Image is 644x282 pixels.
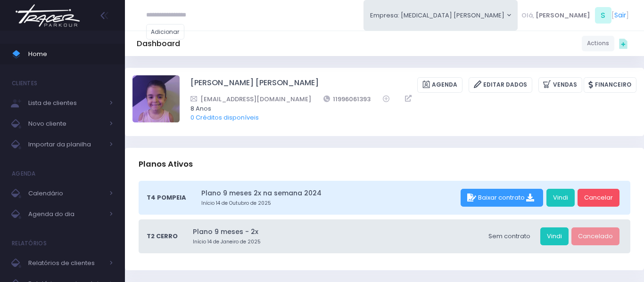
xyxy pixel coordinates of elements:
span: 8 Anos [190,104,624,113]
a: Financeiro [584,77,636,93]
span: Agenda do dia [28,208,104,220]
a: Vindi [546,189,575,207]
a: Vindi [540,227,569,245]
a: Actions [582,36,614,51]
h4: Relatórios [12,234,47,253]
div: Quick actions [614,34,632,52]
span: T4 Pompeia [147,193,186,202]
span: Importar da planilha [28,138,104,151]
a: 11996061393 [323,94,371,104]
h4: Agenda [12,164,36,183]
a: [PERSON_NAME] [PERSON_NAME] [190,77,319,93]
span: Relatórios de clientes [28,257,104,269]
img: LIZ WHITAKER DE ALMEIDA BORGES [132,75,180,122]
a: [EMAIL_ADDRESS][DOMAIN_NAME] [190,94,311,104]
a: Vendas [538,77,582,93]
h4: Clientes [12,74,37,93]
a: Editar Dados [469,77,532,93]
span: Calendário [28,187,104,200]
h5: Dashboard [137,39,180,48]
span: S [595,7,611,24]
small: Início 14 de Outubro de 2025 [201,200,457,207]
div: Baixar contrato [461,189,543,207]
a: Agenda [417,77,462,93]
a: Plano 9 meses - 2x [193,227,479,237]
a: Plano 9 meses 2x na semana 2024 [201,188,457,198]
span: T2 Cerro [147,232,178,241]
a: Adicionar [146,24,185,40]
div: [ ] [518,5,632,26]
a: Sair [614,10,626,20]
small: Início 14 de Janeiro de 2025 [193,238,479,246]
span: [PERSON_NAME] [536,11,590,20]
label: Alterar foto de perfil [132,75,180,125]
span: Olá, [521,11,534,20]
span: Lista de clientes [28,97,104,109]
span: Novo cliente [28,118,104,130]
div: Sem contrato [482,227,537,245]
a: Cancelar [578,189,619,207]
a: 0 Créditos disponíveis [190,113,259,122]
span: Home [28,48,113,60]
h3: Planos Ativos [139,151,193,177]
